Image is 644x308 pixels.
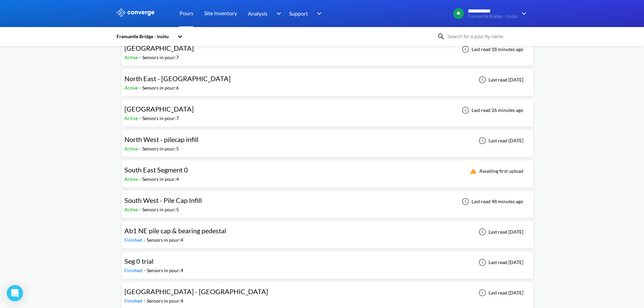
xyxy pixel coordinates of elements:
span: - [139,115,142,121]
div: Open Intercom Messenger [7,285,23,301]
span: Active [124,115,139,121]
div: Last read [DATE] [475,76,525,84]
div: Sensors in pour: 4 [147,297,183,305]
a: South West - Pile Cap InfillActive-Sensors in pour:5Last read 48 minutes ago [121,198,534,204]
div: Sensors in pour: 4 [147,236,183,244]
span: - [139,85,142,91]
span: - [139,207,142,212]
div: Sensors in pour: 7 [142,54,179,61]
a: North East - [GEOGRAPHIC_DATA]Active-Sensors in pour:6Last read [DATE] [121,76,534,82]
span: Finished [124,237,144,243]
span: [GEOGRAPHIC_DATA] [124,105,194,113]
a: [GEOGRAPHIC_DATA] - [GEOGRAPHIC_DATA]Finished-Sensors in pour:4Last read [DATE] [121,289,534,295]
span: North East - [GEOGRAPHIC_DATA] [124,74,231,82]
span: Analysis [248,9,267,18]
span: Ab1 NE pile cap & bearing pedestal [124,227,226,235]
span: - [139,176,142,182]
span: - [144,267,147,273]
div: Last read 48 minutes ago [458,197,525,206]
span: - [139,146,142,151]
span: North West - pilecap infill [124,135,198,143]
img: icon-search.svg [437,32,445,41]
span: South East Segment 0 [124,166,188,174]
img: logo_ewhite.svg [116,8,155,17]
div: Sensors in pour: 4 [147,267,183,274]
div: Sensors in pour: 4 [142,175,179,183]
div: Awaiting first upload [466,167,525,175]
a: North West - pilecap infillActive-Sensors in pour:5Last read [DATE] [121,137,534,143]
a: [GEOGRAPHIC_DATA]Active-Sensors in pour:7Last read 26 minutes ago [121,107,534,113]
img: downArrow.svg [313,9,324,18]
a: South East Segment 0Active-Sensors in pour:4Awaiting first upload [121,168,534,173]
span: Support [289,9,308,18]
img: downArrow.svg [272,9,283,18]
span: Active [124,176,139,182]
span: Active [124,146,139,151]
div: Last read [DATE] [475,258,525,266]
span: Active [124,54,139,60]
span: Active [124,85,139,91]
div: Fremantle Bridge - insitu [116,33,174,40]
div: Sensors in pour: 5 [142,145,179,152]
span: [GEOGRAPHIC_DATA] - [GEOGRAPHIC_DATA] [124,287,268,295]
div: Sensors in pour: 7 [142,115,179,122]
span: - [144,298,147,304]
span: Seg 0 trial [124,257,153,265]
span: Finished [124,298,144,304]
div: Last read [DATE] [475,228,525,236]
div: Sensors in pour: 6 [142,84,179,92]
span: - [139,54,142,60]
div: Sensors in pour: 5 [142,206,179,213]
a: Seg 0 trialFinished-Sensors in pour:4Last read [DATE] [121,259,534,265]
div: Last read [DATE] [475,137,525,145]
span: Fremantle Bridge - insitu [468,14,518,19]
a: Ab1 NE pile cap & bearing pedestalFinished-Sensors in pour:4Last read [DATE] [121,229,534,234]
span: Finished [124,267,144,273]
input: Search for a pour by name [445,33,527,40]
div: Last read [DATE] [475,289,525,297]
span: - [144,237,147,243]
div: Last read 26 minutes ago [458,106,525,114]
span: South West - Pile Cap Infill [124,196,202,204]
a: [GEOGRAPHIC_DATA]Active-Sensors in pour:7Last read 18 minutes ago [121,46,534,52]
img: downArrow.svg [518,9,528,18]
span: Active [124,207,139,212]
span: [GEOGRAPHIC_DATA] [124,44,194,52]
div: Last read 18 minutes ago [458,45,525,53]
